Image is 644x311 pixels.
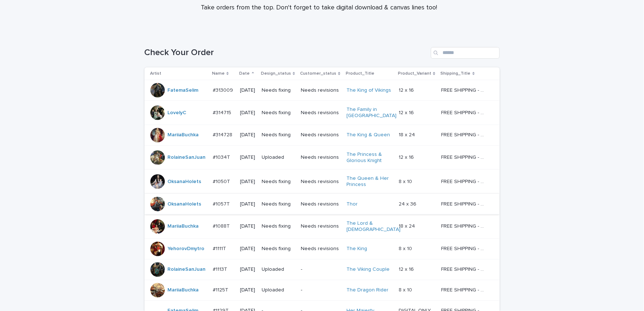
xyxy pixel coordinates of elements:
p: #1050T [213,177,232,185]
p: FREE SHIPPING - preview in 1-2 business days, after your approval delivery will take 5-10 b.d. [441,130,488,138]
tr: YehorovDmytro #1111T#1111T [DATE]Needs fixingNeeds revisionsThe King 8 x 108 x 10 FREE SHIPPING -... [145,239,500,259]
p: FREE SHIPPING - preview in 1-2 business days, after your approval delivery will take 5-10 b.d. [441,286,488,293]
p: Needs fixing [262,246,295,252]
p: #1034T [213,153,232,161]
p: 24 x 36 [399,200,418,207]
h1: Check Your Order [145,47,428,58]
p: Uploaded [262,266,295,273]
p: #313009 [213,86,234,94]
p: FREE SHIPPING - preview in 1-2 business days, after your approval delivery will take 5-10 b.d. [441,177,488,185]
p: Product_Variant [398,70,431,78]
a: OksanaHolets [168,201,201,207]
tr: RolaineSanJuan #1113T#1113T [DATE]Uploaded-The Viking Couple 12 x 1612 x 16 FREE SHIPPING - previ... [145,259,500,280]
p: 12 x 16 [399,265,415,273]
p: [DATE] [240,110,256,116]
tr: OksanaHolets #1050T#1050T [DATE]Needs fixingNeeds revisionsThe Queen & Her Princess 8 x 108 x 10 ... [145,170,500,194]
p: Needs revisions [301,201,341,207]
p: FREE SHIPPING - preview in 1-2 business days, after your approval delivery will take 5-10 b.d. [441,153,488,161]
tr: MariiaBuchka #1088T#1088T [DATE]Needs fixingNeeds revisionsThe Lord & [DEMOGRAPHIC_DATA] 18 x 241... [145,214,500,239]
a: RolaineSanJuan [168,266,206,273]
p: [DATE] [240,287,256,293]
a: MariiaBuchka [168,223,199,229]
p: FREE SHIPPING - preview in 1-2 business days, after your approval delivery will take 5-10 b.d. [441,244,488,252]
p: Take orders from the top. Don't forget to take digital download & canvas lines too! [174,4,464,12]
p: 8 x 10 [399,286,414,293]
a: The Princess & Glorious Knight [346,152,392,164]
p: Uploaded [262,154,295,161]
p: #314728 [213,130,234,138]
p: [DATE] [240,87,256,94]
p: Needs fixing [262,132,295,138]
a: The Dragon Rider [346,287,389,293]
p: Needs revisions [301,154,341,161]
p: Needs revisions [301,110,341,116]
p: Customer_status [300,70,336,78]
p: Needs revisions [301,87,341,94]
a: The Family in [GEOGRAPHIC_DATA] [346,107,396,119]
a: MariiaBuchka [168,287,199,293]
p: 12 x 16 [399,86,415,94]
p: #1111T [213,244,228,252]
a: The Queen & Her Princess [346,175,392,188]
p: - [301,287,341,293]
p: 18 x 24 [399,130,416,138]
p: [DATE] [240,246,256,252]
a: OksanaHolets [168,179,201,185]
p: Needs fixing [262,201,295,207]
p: #1125T [213,286,230,293]
a: FatemaSelim [168,87,199,94]
a: MariiaBuchka [168,132,199,138]
p: Product_Title [346,70,374,78]
p: [DATE] [240,132,256,138]
p: Artist [150,70,162,78]
p: Name [212,70,225,78]
tr: LovelyC #314715#314715 [DATE]Needs fixingNeeds revisionsThe Family in [GEOGRAPHIC_DATA] 12 x 1612... [145,101,500,125]
a: The King of Vikings [346,87,391,94]
p: Needs revisions [301,223,341,229]
p: [DATE] [240,266,256,273]
p: Needs fixing [262,110,295,116]
tr: MariiaBuchka #1125T#1125T [DATE]Uploaded-The Dragon Rider 8 x 108 x 10 FREE SHIPPING - preview in... [145,280,500,300]
p: #314715 [213,108,233,116]
p: Needs revisions [301,132,341,138]
p: 8 x 10 [399,244,414,252]
p: Needs revisions [301,246,341,252]
p: Needs fixing [262,87,295,94]
p: FREE SHIPPING - preview in 1-2 business days, after your approval delivery will take 5-10 b.d. [441,222,488,229]
p: #1088T [213,222,231,229]
p: [DATE] [240,223,256,229]
p: FREE SHIPPING - preview in 1-2 business days, after your approval delivery will take 5-10 b.d. [441,108,488,116]
p: Needs fixing [262,223,295,229]
a: The King [346,246,367,252]
a: YehorovDmytro [168,246,205,252]
p: [DATE] [240,201,256,207]
tr: RolaineSanJuan #1034T#1034T [DATE]UploadedNeeds revisionsThe Princess & Glorious Knight 12 x 1612... [145,145,500,170]
p: Date [240,70,250,78]
p: [DATE] [240,154,256,161]
a: The Lord & [DEMOGRAPHIC_DATA] [346,220,400,233]
a: LovelyC [168,110,187,116]
p: #1057T [213,200,231,207]
tr: FatemaSelim #313009#313009 [DATE]Needs fixingNeeds revisionsThe King of Vikings 12 x 1612 x 16 FR... [145,80,500,101]
p: 8 x 10 [399,177,414,185]
a: RolaineSanJuan [168,154,206,161]
input: Search [431,47,500,59]
p: Needs revisions [301,179,341,185]
p: Needs fixing [262,179,295,185]
p: FREE SHIPPING - preview in 1-2 business days, after your approval delivery will take 5-10 b.d. [441,86,488,94]
p: - [301,266,341,273]
p: Design_status [261,70,291,78]
p: 18 x 24 [399,222,416,229]
p: Uploaded [262,287,295,293]
tr: MariiaBuchka #314728#314728 [DATE]Needs fixingNeeds revisionsThe King & Queen 18 x 2418 x 24 FREE... [145,125,500,145]
p: [DATE] [240,179,256,185]
p: FREE SHIPPING - preview in 1-2 business days, after your approval delivery will take 5-10 b.d. [441,200,488,207]
a: The Viking Couple [346,266,390,273]
p: 12 x 16 [399,108,415,116]
p: FREE SHIPPING - preview in 1-2 business days, after your approval delivery will take 5-10 b.d. [441,265,488,273]
a: The King & Queen [346,132,390,138]
p: Shipping_Title [441,70,471,78]
p: #1113T [213,265,229,273]
p: 12 x 16 [399,153,415,161]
